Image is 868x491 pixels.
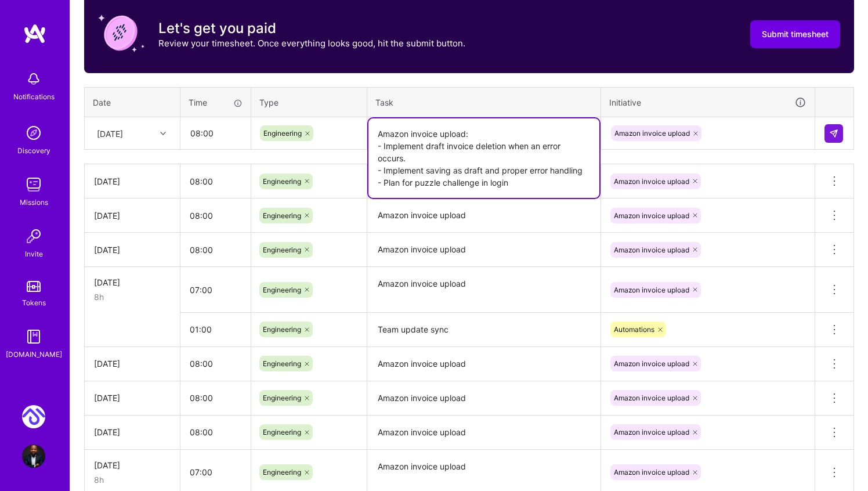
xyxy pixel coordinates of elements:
[94,276,171,288] div: [DATE]
[263,286,301,294] span: Engineering
[180,417,251,447] input: HH:MM
[17,145,50,157] div: Discovery
[368,348,599,380] textarea: Amazon invoice upload
[614,286,689,294] span: Amazon invoice upload
[263,211,301,220] span: Engineering
[20,196,48,208] div: Missions
[22,405,45,428] img: Monto: AI Payments Automation
[614,129,690,138] span: Amazon invoice upload
[609,96,806,109] div: Initiative
[263,428,301,436] span: Engineering
[263,393,301,402] span: Engineering
[94,392,171,404] div: [DATE]
[180,200,251,231] input: HH:MM
[263,129,302,138] span: Engineering
[27,281,41,292] img: tokens
[94,244,171,256] div: [DATE]
[158,37,465,49] p: Review your timesheet. Once everything looks good, hit the submit button.
[367,87,601,117] th: Task
[614,393,689,402] span: Amazon invoice upload
[614,468,689,476] span: Amazon invoice upload
[368,200,599,232] textarea: Amazon invoice upload
[614,359,689,368] span: Amazon invoice upload
[263,325,301,334] span: Engineering
[181,118,250,149] input: HH:MM
[22,173,45,196] img: teamwork
[368,417,599,449] textarea: Amazon invoice upload
[368,382,599,414] textarea: Amazon invoice upload
[94,358,171,370] div: [DATE]
[614,245,689,254] span: Amazon invoice upload
[189,96,243,109] div: Time
[22,325,45,348] img: guide book
[180,166,251,197] input: HH:MM
[263,359,301,368] span: Engineering
[22,297,46,309] div: Tokens
[25,248,43,260] div: Invite
[6,348,62,360] div: [DOMAIN_NAME]
[94,210,171,222] div: [DATE]
[750,20,840,48] button: Submit timesheet
[22,225,45,248] img: Invite
[19,445,48,468] a: User Avatar
[614,428,689,436] span: Amazon invoice upload
[614,211,689,220] span: Amazon invoice upload
[94,175,171,187] div: [DATE]
[98,10,144,56] img: coin
[19,405,48,428] a: Monto: AI Payments Automation
[13,91,55,103] div: Notifications
[263,245,301,254] span: Engineering
[368,314,599,346] textarea: Team update sync
[97,127,123,139] div: [DATE]
[263,468,301,476] span: Engineering
[180,275,251,305] input: HH:MM
[263,177,301,186] span: Engineering
[368,118,599,198] textarea: Amazon invoice upload: - Implement draft invoice deletion when an error occurs. - Implement savin...
[614,177,689,186] span: Amazon invoice upload
[251,87,367,117] th: Type
[94,474,171,486] div: 8h
[824,124,844,143] div: null
[368,268,599,312] textarea: Amazon invoice upload
[22,67,45,91] img: bell
[158,20,465,37] h3: Let's get you paid
[22,121,45,145] img: discovery
[762,28,829,40] span: Submit timesheet
[160,131,166,136] i: icon Chevron
[829,129,838,138] img: Submit
[180,314,251,345] input: HH:MM
[85,87,180,117] th: Date
[180,382,251,413] input: HH:MM
[180,457,251,488] input: HH:MM
[94,291,171,303] div: 8h
[614,325,654,334] span: Automations
[22,445,45,468] img: User Avatar
[180,234,251,265] input: HH:MM
[180,348,251,379] input: HH:MM
[368,234,599,266] textarea: Amazon invoice upload
[23,23,46,44] img: logo
[94,459,171,471] div: [DATE]
[94,426,171,438] div: [DATE]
